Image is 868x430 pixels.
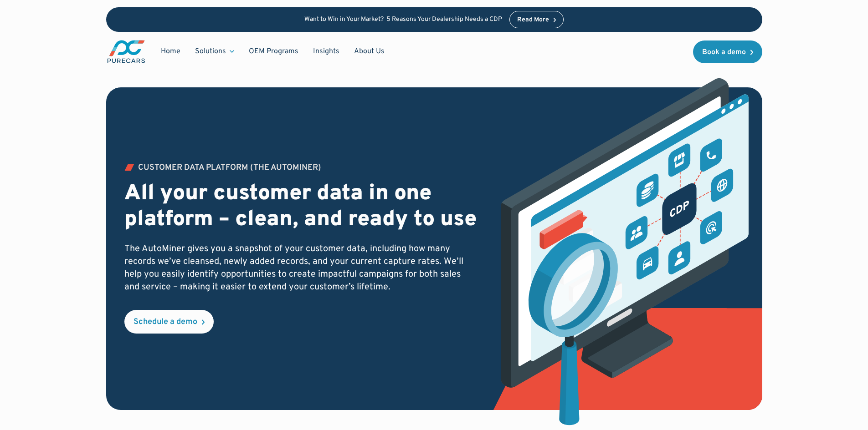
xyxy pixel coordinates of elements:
p: Want to Win in Your Market? 5 Reasons Your Dealership Needs a CDP [304,16,502,24]
a: Home [154,43,188,60]
a: Book a demo [693,40,762,63]
a: OEM Programs [241,43,306,60]
a: Insights [306,43,347,60]
div: Read More [517,17,549,23]
p: The AutoMiner gives you a snapshot of your customer data, including how many records we’ve cleans... [124,243,478,293]
a: main [106,39,146,64]
a: Read More [509,11,564,28]
h2: All your customer data in one platform – clean, and ready to use [124,181,478,233]
div: Customer Data PLATFORM (The Autominer) [138,164,321,172]
div: Solutions [188,43,241,60]
img: purecars logo [106,39,146,64]
a: Schedule a demo [124,310,214,334]
div: Schedule a demo [134,318,197,326]
div: Book a demo [702,49,746,56]
div: Solutions [195,46,226,56]
a: About Us [347,43,392,60]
